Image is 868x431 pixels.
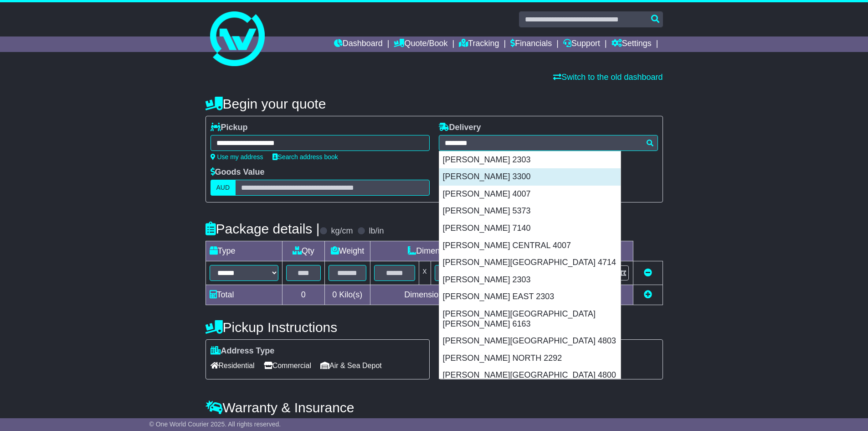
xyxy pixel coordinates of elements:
label: kg/cm [331,226,353,236]
span: Commercial [264,358,311,373]
h4: Warranty & Insurance [205,400,663,415]
a: Support [563,36,600,52]
td: 0 [282,285,324,305]
div: [PERSON_NAME][GEOGRAPHIC_DATA][PERSON_NAME] 6163 [439,306,621,332]
div: [PERSON_NAME] 5373 [439,203,621,220]
td: Qty [282,241,324,261]
a: Remove this item [644,268,652,277]
h4: Begin your quote [205,96,663,111]
td: Total [205,285,282,305]
typeahead: Please provide city [439,135,658,151]
td: Kilo(s) [324,285,370,305]
span: 0 [332,290,337,299]
td: Dimensions in Centimetre(s) [370,285,539,305]
div: [PERSON_NAME] CENTRAL 4007 [439,237,621,254]
a: Tracking [459,36,499,52]
h4: Package details | [205,221,320,236]
div: [PERSON_NAME] EAST 2303 [439,288,621,306]
div: [PERSON_NAME] NORTH 2292 [439,350,621,367]
label: Pickup [211,123,248,133]
a: Quote/Book [394,36,447,52]
div: [PERSON_NAME][GEOGRAPHIC_DATA] 4803 [439,332,621,350]
td: Weight [324,241,370,261]
span: © One World Courier 2025. All rights reserved. [149,421,281,428]
div: [PERSON_NAME] 2303 [439,271,621,289]
a: Use my address [211,153,263,161]
label: lb/in [369,226,384,236]
label: Goods Value [211,167,265,177]
span: Air & Sea Depot [320,358,382,373]
label: Address Type [211,346,275,356]
div: [PERSON_NAME] 2303 [439,151,621,169]
a: Add new item [644,290,652,299]
div: [PERSON_NAME] 3300 [439,168,621,186]
a: Switch to the old dashboard [553,73,663,82]
td: x [419,261,431,285]
td: Dimensions (L x W x H) [370,241,539,261]
label: Delivery [439,123,481,133]
a: Search address book [272,153,338,161]
a: Dashboard [334,36,383,52]
div: [PERSON_NAME] 4007 [439,186,621,203]
div: [PERSON_NAME][GEOGRAPHIC_DATA] 4800 [439,367,621,384]
label: AUD [211,180,236,196]
a: Settings [611,36,652,52]
div: [PERSON_NAME][GEOGRAPHIC_DATA] 4714 [439,254,621,271]
a: Financials [510,36,552,52]
div: [PERSON_NAME] 7140 [439,220,621,237]
td: Type [205,241,282,261]
h4: Pickup Instructions [205,320,430,335]
span: Residential [211,358,255,373]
